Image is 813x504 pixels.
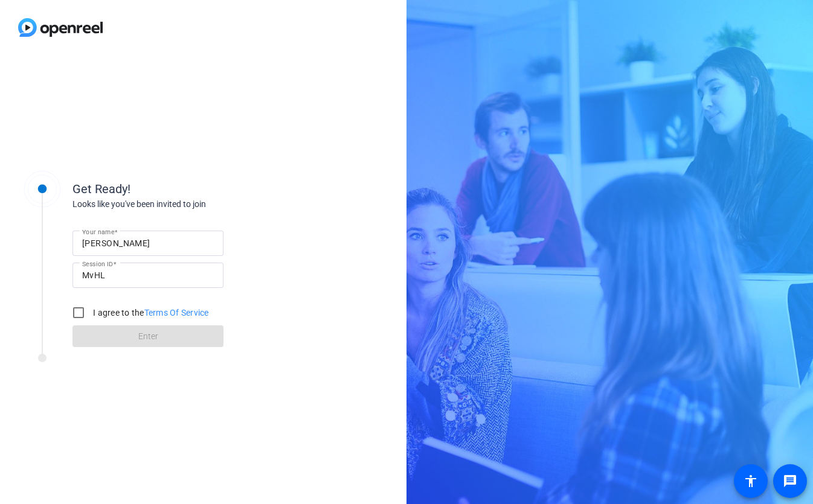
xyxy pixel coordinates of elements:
[744,474,758,488] mat-icon: accessibility
[82,228,114,235] mat-label: Your name
[91,307,209,319] label: I agree to the
[72,198,314,211] div: Looks like you've been invited to join
[82,260,113,267] mat-label: Session ID
[144,308,209,317] a: Terms Of Service
[783,474,797,488] mat-icon: message
[72,180,314,198] div: Get Ready!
